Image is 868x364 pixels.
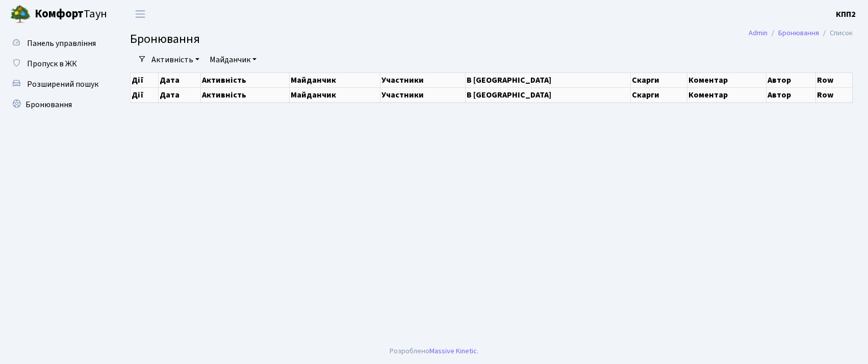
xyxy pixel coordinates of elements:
[131,87,159,102] th: Дії
[206,51,261,68] a: Майданчик
[27,79,98,90] span: Розширений пошук
[380,87,466,102] th: Участники
[147,51,203,68] a: Активність
[5,74,107,94] a: Розширений пошук
[767,87,816,102] th: Автор
[158,72,200,87] th: Дата
[25,99,72,110] span: Бронювання
[465,87,630,102] th: В [GEOGRAPHIC_DATA]
[429,346,477,356] a: Massive Kinetic
[767,72,816,87] th: Автор
[5,54,107,74] a: Пропуск в ЖК
[130,30,200,48] span: Бронювання
[836,9,856,20] b: КПП2
[35,6,84,22] b: Комфорт
[27,38,96,49] span: Панель управління
[5,33,107,54] a: Панель управління
[687,72,767,87] th: Коментар
[465,72,630,87] th: В [GEOGRAPHIC_DATA]
[390,346,478,357] div: Розроблено .
[749,28,768,38] a: Admin
[290,72,380,87] th: Майданчик
[10,4,31,25] img: logo.png
[290,87,380,102] th: Майданчик
[778,28,819,38] a: Бронювання
[630,87,687,102] th: Скарги
[380,72,466,87] th: Участники
[815,87,852,102] th: Row
[201,72,290,87] th: Активність
[201,87,290,102] th: Активність
[836,8,856,20] a: КПП2
[35,6,107,23] span: Таун
[815,72,852,87] th: Row
[158,87,200,102] th: Дата
[733,22,868,44] nav: breadcrumb
[131,72,159,87] th: Дії
[630,72,687,87] th: Скарги
[127,6,153,22] button: Переключити навігацію
[819,28,853,39] li: Список
[687,87,767,102] th: Коментар
[5,94,107,115] a: Бронювання
[27,58,77,69] span: Пропуск в ЖК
